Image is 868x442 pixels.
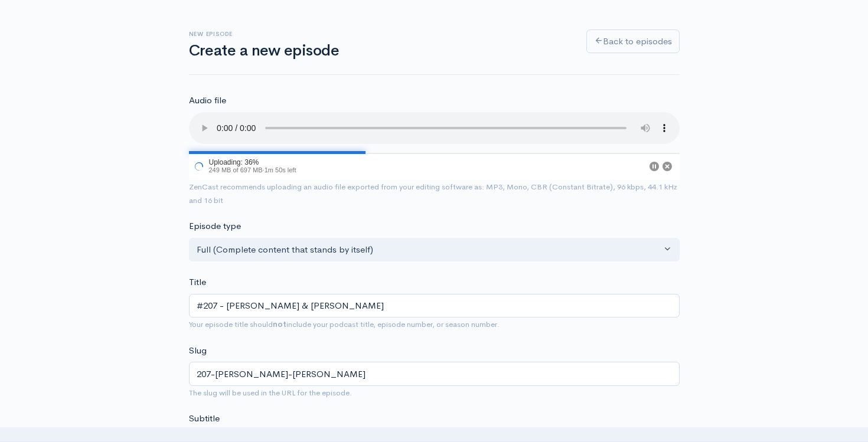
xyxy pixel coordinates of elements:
label: Episode type [189,220,241,233]
input: title-of-episode [189,362,680,386]
label: Slug [189,344,207,358]
label: Title [189,276,206,289]
label: Audio file [189,94,226,107]
button: Pause [650,162,659,171]
label: Subtitle [189,412,220,425]
small: Your episode title should include your podcast title, episode number, or season number. [189,319,500,329]
strong: not [273,319,286,329]
small: ZenCast recommends uploading an audio file exported from your editing software as: MP3, Mono, CBR... [189,182,677,205]
a: Back to episodes [586,30,680,54]
div: Full (Complete content that stands by itself) [197,243,661,257]
h1: Create a new episode [189,42,572,60]
h6: New episode [189,31,572,37]
button: Cancel [663,162,672,171]
div: Uploading [189,153,299,180]
small: The slug will be used in the URL for the episode. [189,388,352,398]
span: 249 MB of 697 MB · 1m 50s left [209,166,296,173]
div: Uploading: 36% [209,159,296,166]
input: What is the episode's title? [189,294,680,318]
button: Full (Complete content that stands by itself) [189,238,680,262]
